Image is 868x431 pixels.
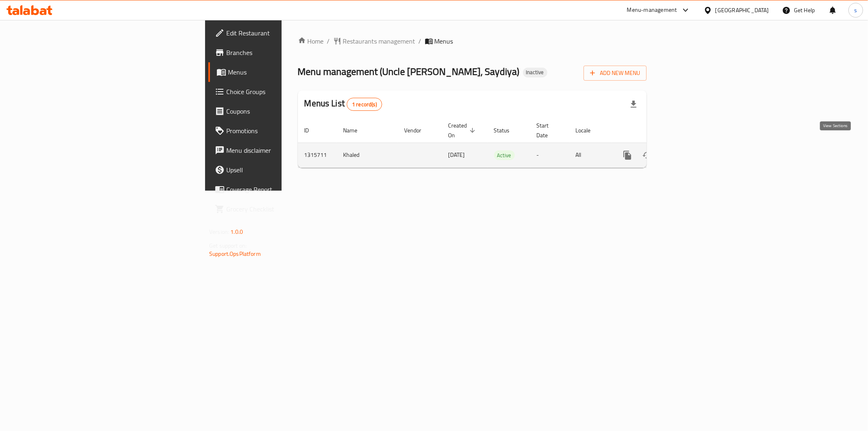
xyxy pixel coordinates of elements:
[230,226,243,237] span: 1.0.0
[209,226,229,237] span: Version:
[226,106,343,116] span: Coupons
[404,125,432,135] span: Vendor
[627,5,677,15] div: Menu-management
[226,126,343,136] span: Promotions
[494,150,515,160] div: Active
[537,121,560,140] span: Start Date
[226,145,343,155] span: Menu disclaimer
[226,48,343,57] span: Branches
[584,66,647,81] button: Add New Menu
[208,62,350,82] a: Menus
[576,125,601,135] span: Locale
[209,248,261,259] a: Support.OpsPlatform
[208,180,350,199] a: Coverage Report
[569,143,611,167] td: All
[637,145,657,165] button: Change Status
[590,68,640,78] span: Add New Menu
[209,240,247,251] span: Get support on:
[226,87,343,97] span: Choice Groups
[298,36,647,46] nav: breadcrumb
[618,145,637,165] button: more
[304,125,320,135] span: ID
[337,143,398,167] td: Khaled
[624,95,643,114] div: Export file
[419,36,422,46] li: /
[343,125,368,135] span: Name
[435,36,453,46] span: Menus
[298,62,520,81] span: Menu management ( Uncle [PERSON_NAME], Saydiya )
[494,125,520,135] span: Status
[208,43,350,62] a: Branches
[347,101,382,108] span: 1 record(s)
[530,143,569,167] td: -
[448,121,478,140] span: Created On
[228,67,343,77] span: Menus
[226,204,343,214] span: Grocery Checklist
[854,6,857,15] span: s
[208,160,350,180] a: Upsell
[208,199,350,219] a: Grocery Checklist
[611,118,702,143] th: Actions
[208,82,350,101] a: Choice Groups
[715,6,769,15] div: [GEOGRAPHIC_DATA]
[494,151,515,160] span: Active
[304,97,382,111] h2: Menus List
[208,121,350,141] a: Promotions
[208,23,350,43] a: Edit Restaurant
[523,69,547,76] span: Inactive
[208,141,350,160] a: Menu disclaimer
[347,98,382,111] div: Total records count
[226,28,343,38] span: Edit Restaurant
[298,118,702,168] table: enhanced table
[208,101,350,121] a: Coupons
[523,68,547,77] div: Inactive
[343,36,415,46] span: Restaurants management
[226,185,343,194] span: Coverage Report
[226,165,343,175] span: Upsell
[333,36,415,46] a: Restaurants management
[448,150,465,160] span: [DATE]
